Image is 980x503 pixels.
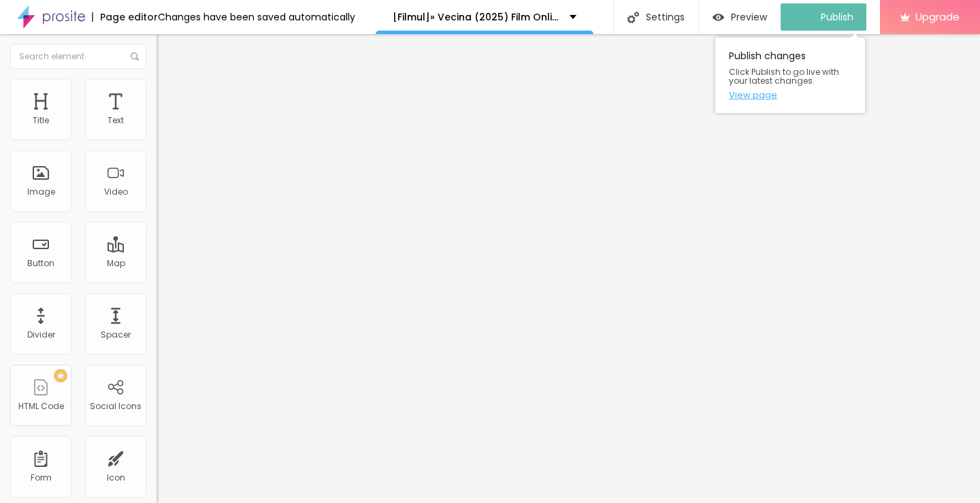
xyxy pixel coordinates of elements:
[627,12,639,23] img: Icone
[731,12,767,22] span: Preview
[104,187,128,197] div: Video
[158,12,355,22] div: Changes have been saved automatically
[18,402,64,411] div: HTML Code
[915,11,960,22] span: Upgrade
[713,12,724,23] img: view-1.svg
[821,12,853,22] span: Publish
[781,3,866,31] button: Publish
[31,473,52,483] div: Form
[27,259,54,268] div: Button
[715,37,865,113] div: Publish changes
[107,259,125,268] div: Map
[729,67,851,85] span: Click Publish to go live with your latest changes.
[27,330,55,340] div: Divider
[131,52,139,61] img: Icone
[33,116,49,125] div: Title
[108,116,124,125] div: Text
[157,34,980,503] iframe: Editor
[729,91,851,99] a: View page
[27,187,55,197] div: Image
[107,473,125,483] div: Icon
[393,12,559,22] p: [Filmul]» Vecina (2025) Film Online Subtitrat in [GEOGRAPHIC_DATA] | GRATIS
[10,44,146,69] input: Search element
[90,402,142,411] div: Social Icons
[699,3,781,31] button: Preview
[101,330,131,340] div: Spacer
[92,12,158,22] div: Page editor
